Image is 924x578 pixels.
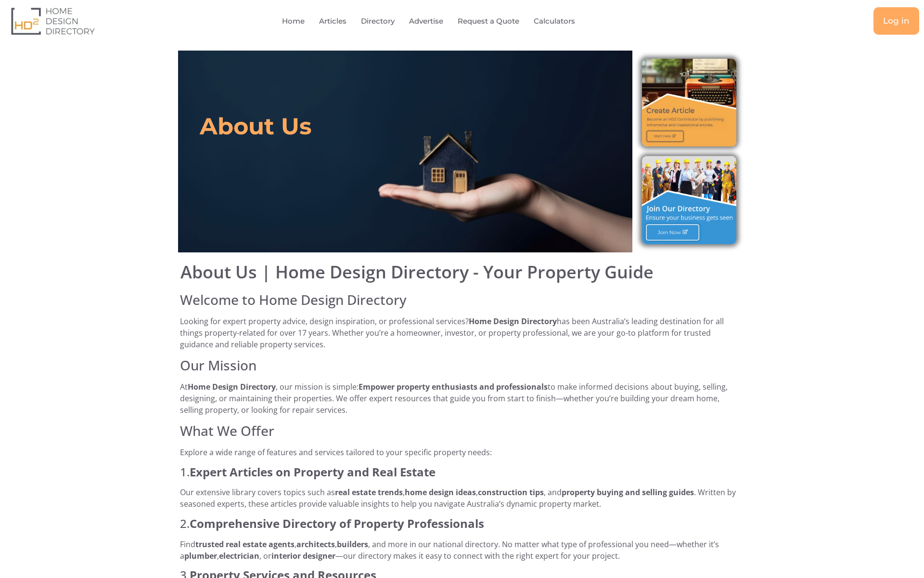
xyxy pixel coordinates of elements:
h4: 1. [180,465,744,479]
strong: Home Design Directory [188,381,276,392]
strong: builders [337,539,368,550]
a: Articles [319,10,346,32]
nav: Menu [188,10,691,32]
strong: interior designer [271,551,335,561]
strong: home design ideas [405,487,476,498]
a: Log in [873,7,919,35]
h3: What We Offer [180,423,744,439]
a: Advertise [409,10,443,32]
strong: architects [296,539,335,550]
p: Find , , , and more in our national directory. No matter what type of professional you need—wheth... [180,539,744,562]
a: Directory [361,10,395,32]
strong: Expert Articles on Property and Real Estate [190,464,436,480]
p: Explore a wide range of features and services tailored to your specific property needs: [180,447,744,458]
a: Request a Quote [458,10,519,32]
strong: plumber [184,551,217,561]
h3: Our Mission [180,357,744,374]
h2: About Us [200,112,311,141]
strong: Empower property enthusiasts and professionals [359,381,548,392]
strong: electrician [219,551,259,561]
strong: construction tips [478,487,544,498]
strong: real estate trends [335,487,403,498]
h3: Welcome to Home Design Directory [180,292,744,308]
strong: trusted real estate agents [195,539,295,550]
img: Create Article [642,59,736,146]
p: At , our mission is simple: to make informed decisions about buying, selling, designing, or maint... [180,381,744,416]
strong: Comprehensive Directory of Property Professionals [190,515,484,531]
span: Log in [883,17,910,25]
p: Looking for expert property advice, design inspiration, or professional services? has been Austra... [180,315,744,350]
a: Home [282,10,305,32]
strong: Home Design Directory [469,316,557,327]
h4: 2. [180,517,744,531]
a: Calculators [534,10,575,32]
p: Our extensive library covers topics such as , , , and . Written by seasoned experts, these articl... [180,486,744,510]
h1: About Us | Home Design Directory - Your Property Guide [180,263,744,281]
strong: property buying and selling guides [562,487,694,498]
img: Join Directory [642,156,736,244]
